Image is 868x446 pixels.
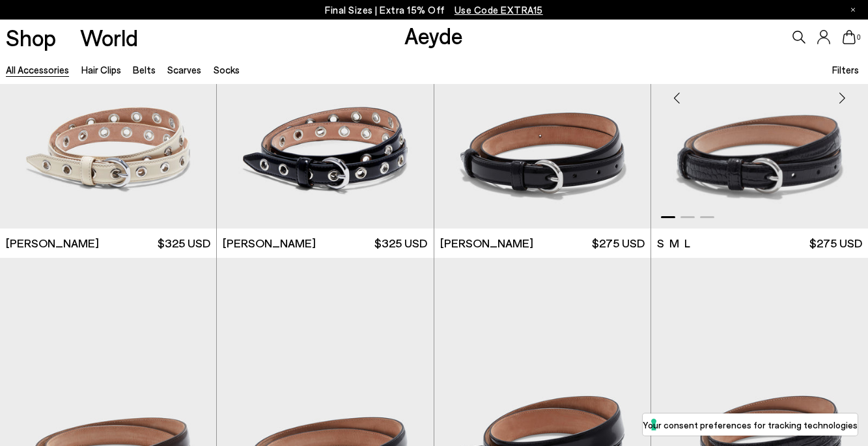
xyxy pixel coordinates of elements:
[657,235,664,251] li: S
[167,64,201,76] a: Scarves
[158,235,210,251] span: $325 USD
[651,229,868,258] a: S M L $275 USD
[658,78,697,117] div: Previous slide
[684,235,690,251] li: L
[223,235,316,251] span: [PERSON_NAME]
[6,235,99,251] span: [PERSON_NAME]
[822,78,861,117] div: Next slide
[592,235,645,251] span: $275 USD
[669,235,679,251] li: M
[657,235,690,251] ul: variant
[80,26,138,49] a: World
[856,34,862,41] span: 0
[643,418,858,432] label: Your consent preferences for tracking technologies
[809,235,862,251] span: $275 USD
[843,30,856,44] a: 0
[81,64,121,76] a: Hair Clips
[217,229,433,258] a: [PERSON_NAME] $325 USD
[832,64,859,76] span: Filters
[374,235,427,251] span: $325 USD
[6,26,56,49] a: Shop
[404,21,463,49] a: Aeyde
[643,413,858,436] button: Your consent preferences for tracking technologies
[440,235,533,251] span: [PERSON_NAME]
[133,64,156,76] a: Belts
[6,64,69,76] a: All accessories
[214,64,240,76] a: Socks
[325,2,543,18] p: Final Sizes | Extra 15% Off
[455,4,543,16] span: Navigate to /collections/ss25-final-sizes
[434,229,651,258] a: [PERSON_NAME] $275 USD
